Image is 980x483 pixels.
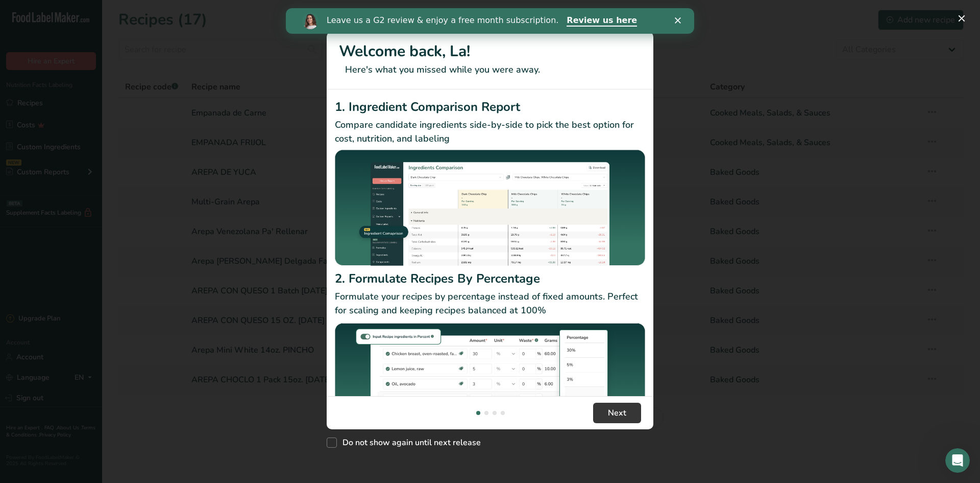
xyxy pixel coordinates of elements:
[286,8,694,34] iframe: Intercom live chat banner
[337,438,481,448] span: Do not show again until next release
[593,403,641,423] button: Next
[335,118,645,146] p: Compare candidate ingredients side-by-side to pick the best option for cost, nutrition, and labeling
[389,9,399,15] div: Close
[339,63,641,77] p: Here's what you missed while you were away.
[335,150,645,266] img: Ingredient Comparison Report
[945,448,970,473] iframe: Intercom live chat
[335,269,645,288] h2: 2. Formulate Recipes By Percentage
[335,321,645,445] img: Formulate Recipes By Percentage
[335,290,645,317] p: Formulate your recipes by percentage instead of fixed amounts. Perfect for scaling and keeping re...
[339,40,641,63] h1: Welcome back, La!
[335,98,645,116] h2: 1. Ingredient Comparison Report
[608,407,626,419] span: Next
